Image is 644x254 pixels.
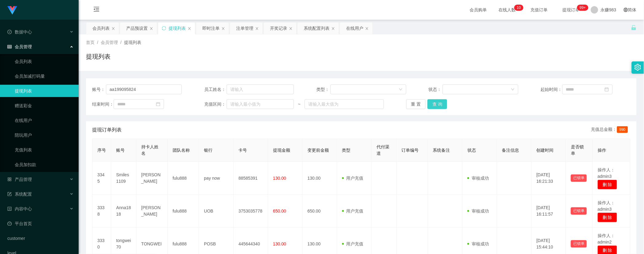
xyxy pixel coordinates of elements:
a: 赠送彩金 [15,100,74,112]
button: 已锁单 [571,207,587,215]
img: logo.9652507e.png [7,6,17,15]
span: 充值订单 [528,8,551,12]
input: 请输入最大值为 [305,99,384,109]
td: [PERSON_NAME] [136,162,168,195]
td: 3753035778 [234,195,268,228]
div: 系统配置列表 [304,22,330,34]
a: 充值列表 [15,144,74,156]
span: 系统配置 [7,192,32,197]
h1: 提现列表 [86,52,111,61]
i: 图标: close [221,27,225,30]
div: 注单管理 [236,22,253,34]
sup: 208 [577,5,588,11]
span: 状态 [467,148,476,153]
i: 图标: appstore-o [7,177,12,182]
span: 银行 [204,148,213,153]
span: 系统备注 [433,148,450,153]
span: 会员管理 [7,44,32,49]
span: 审核成功 [467,241,489,246]
td: 88585391 [234,162,268,195]
span: 创建时间 [537,148,554,153]
div: 产品预设置 [126,22,148,34]
i: 图标: setting [634,64,641,71]
span: 操作人：admin2 [598,233,615,244]
td: [DATE] 16:11:57 [532,195,566,228]
td: pay now [199,162,233,195]
a: 会员列表 [15,55,74,68]
span: 类型： [316,86,330,93]
button: 已锁单 [571,240,587,248]
span: 提现订单列表 [92,126,122,134]
span: 持卡人姓名 [141,144,158,156]
span: 会员管理 [101,40,118,45]
td: 3345 [92,162,111,195]
span: 审核成功 [467,176,489,181]
span: / [120,40,122,45]
td: Smiles1109 [111,162,136,195]
i: 图标: calendar [605,87,609,92]
button: 查 询 [427,99,447,109]
span: 130.00 [273,241,286,246]
td: 130.00 [302,162,337,195]
span: 用户充值 [342,241,364,246]
i: 图标: menu-fold [86,0,107,20]
td: [PERSON_NAME] [136,195,168,228]
a: 提现列表 [15,85,74,97]
span: 审核成功 [467,209,489,213]
div: 会员列表 [92,22,110,34]
i: 图标: close [111,27,115,30]
span: 订单编号 [402,148,419,153]
span: 变更前金额 [307,148,329,153]
p: 0 [519,5,521,11]
i: 图标: close [365,27,369,30]
td: fulu888 [168,162,199,195]
div: 充值总金额： [591,126,630,134]
span: 990 [617,126,628,133]
span: 提现金额 [273,148,290,153]
td: [DATE] 16:21:33 [532,162,566,195]
span: 结束时间： [92,101,114,107]
span: 数据中心 [7,29,32,34]
i: 图标: check-circle-o [7,30,12,34]
span: 员工姓名： [204,86,227,93]
span: 内容中心 [7,206,32,211]
td: fulu888 [168,195,199,228]
td: 3338 [92,195,111,228]
button: 已锁单 [571,174,587,182]
i: 图标: form [7,192,12,196]
span: 代付渠道 [377,144,389,156]
span: 起始时间： [541,86,562,93]
i: 图标: global [624,8,628,12]
span: ~ [294,101,305,107]
span: 提现列表 [124,40,141,45]
i: 图标: sync [162,26,166,30]
span: 是否锁单 [571,144,584,156]
input: 请输入 [227,84,294,94]
span: 用户充值 [342,209,364,213]
span: 充值区间： [204,101,227,107]
a: 陪玩用户 [15,129,74,141]
i: 图标: close [255,27,259,30]
div: 在线用户 [346,22,363,34]
div: 即时注单 [202,22,220,34]
span: 账号： [92,86,106,93]
span: 账号 [116,148,125,153]
button: 删 除 [598,180,617,190]
span: 操作 [598,148,606,153]
i: 图标: down [511,88,515,92]
td: 650.00 [302,195,337,228]
span: 用户充值 [342,176,364,181]
a: customer [7,232,74,244]
span: 在线人数 [496,8,519,12]
i: 图标: down [399,88,403,92]
sup: 10 [514,5,523,11]
span: 操作人：admin3 [598,200,615,212]
span: 备注信息 [502,148,519,153]
span: 130.00 [273,176,286,181]
div: 开奖记录 [270,22,287,34]
a: 图标: dashboard平台首页 [7,217,74,230]
button: 重 置 [406,99,426,109]
div: 提现列表 [169,22,186,34]
a: 在线用户 [15,114,74,127]
span: 卡号 [239,148,247,153]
